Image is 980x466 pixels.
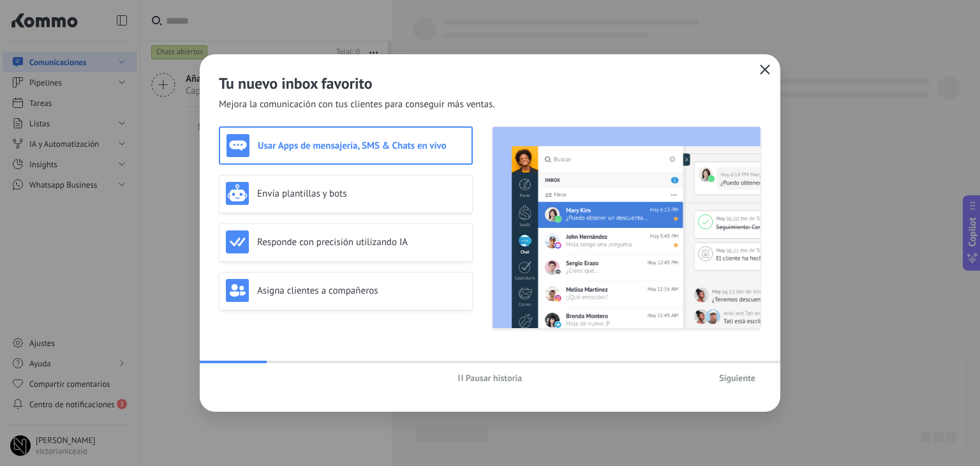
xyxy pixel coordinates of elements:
h3: Envía plantillas y bots [257,188,466,200]
h3: Responde con precisión utilizando IA [257,236,466,248]
span: Siguiente [719,373,755,382]
h3: Asigna clientes a compañeros [257,285,466,297]
button: Pausar historia [452,368,528,387]
button: Siguiente [713,368,761,387]
h2: Tu nuevo inbox favorito [219,73,761,93]
span: Pausar historia [466,373,523,382]
h3: Usar Apps de mensajería, SMS & Chats en vivo [258,140,465,152]
span: Mejora la comunicación con tus clientes para conseguir más ventas. [219,98,495,111]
